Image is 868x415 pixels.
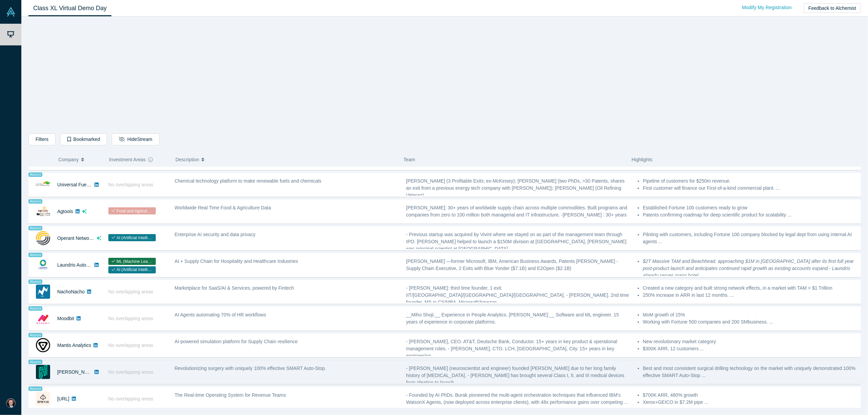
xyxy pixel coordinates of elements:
span: The Real-time Operating System for Revenue Teams [175,392,286,398]
span: - [PERSON_NAME] (neuroscientist and engineer) founded [PERSON_NAME] due to her long family histor... [406,366,624,385]
img: Agtools's Logo [36,204,50,219]
img: Spiky.ai's Logo [36,392,50,406]
span: Food and Agriculture [108,207,156,214]
button: HideStream [112,133,159,145]
span: No overlapping areas [108,396,153,401]
span: Alumni [28,172,42,177]
span: Alumni [28,199,42,204]
button: Bookmarked [60,133,107,145]
span: [PERSON_NAME]: 30+ years of worldwide supply chain across multiple commodities. Built programs an... [406,205,627,225]
img: Moodbit's Logo [36,311,50,326]
span: Company [59,152,79,167]
img: George John's Account [6,398,16,408]
a: Moodbit [57,316,74,321]
a: Agtools [57,209,73,214]
svg: dsa ai sparkles [97,236,101,241]
li: Established Fortune 100 customers ready to grow [643,204,862,211]
span: __Miho Shoji:__ Experience in People Analytics. [PERSON_NAME]:__ Software and ML engineer. 15 yea... [406,312,619,325]
a: Modify My Registration [735,2,799,14]
button: Company [59,152,102,167]
li: MoM growth of 15% [643,311,862,318]
img: NachoNacho's Logo [36,285,50,299]
span: AI (Artificial Intelligence) [108,266,156,273]
li: 250% increase in ARR in last 12 months. ... [643,292,862,299]
button: Filters [28,133,56,145]
a: NachoNacho [57,289,85,294]
a: Universal Fuel Technologies [57,182,117,187]
span: No overlapping areas [108,182,153,187]
img: Alchemist Vault Logo [6,7,16,17]
span: - [PERSON_NAME], CEO. AT&T, Deutsche Bank, Conductor. 15+ years in key product & operational mana... [406,339,617,358]
em: $2T Massive TAM and Beachhead. approaching $1M in [GEOGRAPHIC_DATA] after its first full year pos... [643,258,854,278]
span: [PERSON_NAME] —former Microsoft, IBM, American Business Awards, Patents [PERSON_NAME] - Supply Ch... [406,258,618,271]
span: Team [404,157,415,162]
span: Alumni [28,279,42,284]
img: Universal Fuel Technologies's Logo [36,178,50,192]
img: Hubly Surgical's Logo [36,365,50,379]
img: Operant Networks's Logo [36,231,50,245]
button: Description [175,152,397,167]
button: Feedback to Alchemist [804,3,861,13]
a: Class XL Virtual Demo Day [28,0,111,16]
li: Piloting with customers, including Fortune 100 company blocked by legal dept from using internal ... [643,231,862,245]
span: Alumni [28,387,42,391]
img: Mantis Analytics's Logo [36,338,50,352]
span: ML (Machine Learning) [108,258,156,265]
span: Marketplace for SaaS/AI & Services, powered by Fintech [175,285,294,291]
span: Alumni [28,333,42,337]
svg: dsa ai sparkles [82,209,87,214]
span: Alumni [28,226,42,230]
span: Description [175,152,199,167]
span: [PERSON_NAME] (3 Profitable Exits; ex-McKinsey); [PERSON_NAME] (two PhDs, >30 Patents, shares an ... [406,178,624,198]
a: Laundris Autonomous Inventory Management [57,262,153,268]
li: Xerox+GEICO in $7.2M pipe ... [643,399,862,406]
span: AI-powered simulation platform for Supply Chain resilience [175,339,298,344]
span: Alumni [28,306,42,311]
span: AI + Supply Chain for Hospitality and Healthcare Industries [175,258,298,264]
span: No overlapping areas [108,343,153,348]
span: No overlapping areas [108,316,153,321]
li: Created a new category and built strong network effects, in a market with TAM > $1 Trillion [643,285,862,292]
a: Operant Networks [57,235,96,241]
span: - Founded by AI PhDs. Burak pioneered the multi-agent orchestration techniques that influenced IB... [406,392,628,405]
iframe: Alchemist Class XL Demo Day: Vault [350,22,539,128]
span: AI Agents automating 70% of HR workflows [175,312,266,317]
span: AI (Artificial Intelligence) [108,234,156,241]
li: First customer will finance our First-of-a-kind commercial plant. ... [643,185,862,192]
span: Alumni [28,360,42,364]
li: $700K ARR, 480% growth [643,392,862,399]
li: Working with Fortune 500 companies and 200 SMbusiness. ... [643,318,862,326]
span: Revolutionizing surgery with uniquely 100% effective SMART Auto-Stop. [175,366,326,371]
span: - [PERSON_NAME]: third time founder, 1 exit. IIT/[GEOGRAPHIC_DATA]/[GEOGRAPHIC_DATA]/[GEOGRAPHIC_... [406,285,629,305]
li: $300K ARR, 12 customers ... [643,345,862,352]
span: - Previous startup was acquired by Vivint where we stayed on as part of the management team throu... [406,232,627,251]
li: New revolutionary market category [643,338,862,345]
span: Worldwide Real Time Food & Agriculture Data [175,205,271,210]
span: Enterprise AI security and data privacy [175,232,256,237]
span: Alumni [28,253,42,257]
li: Best and most consistent surgical drilling technology on the market with uniquely demonstrated 10... [643,365,862,379]
a: [URL] [57,396,69,401]
span: No overlapping areas [108,369,153,375]
span: No overlapping areas [108,289,153,294]
li: Pipeline of customers for $250m revenue. [643,178,862,185]
a: [PERSON_NAME] Surgical [57,369,115,375]
a: Mantis Analytics [57,343,91,348]
span: Chemical technology platform to make renewable fuels and chemicals [175,178,321,184]
span: Highlights [632,157,652,162]
span: Investment Areas [109,152,146,167]
img: Laundris Autonomous Inventory Management's Logo [36,258,50,272]
li: Patents confirming roadmap for deep scientific product for scalability ... [643,211,862,219]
